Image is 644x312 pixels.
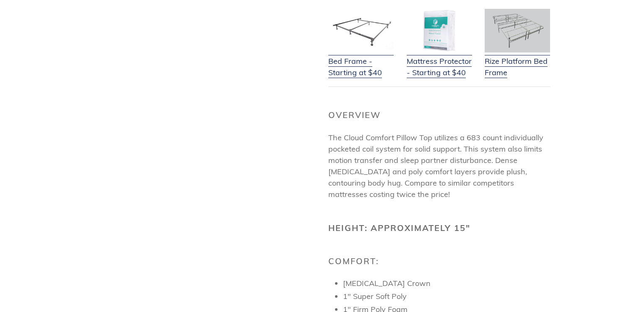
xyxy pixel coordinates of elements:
span: The Cloud Comfort Pillow Top utilizes a 683 count individually pocketed coil system for solid sup... [328,133,543,199]
h2: Comfort: [328,256,551,266]
img: Mattress Protector [407,9,472,52]
h2: Overview [328,110,551,120]
a: Bed Frame - Starting at $40 [328,45,394,78]
b: Height: Approximately 15" [328,223,470,233]
span: 1" Super Soft Poly [343,291,407,301]
a: Rize Platform Bed Frame [485,45,550,78]
img: Adjustable Base [485,9,550,52]
li: [MEDICAL_DATA] Crown [343,278,551,289]
a: Mattress Protector - Starting at $40 [407,45,472,78]
img: Bed Frame [328,9,394,52]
